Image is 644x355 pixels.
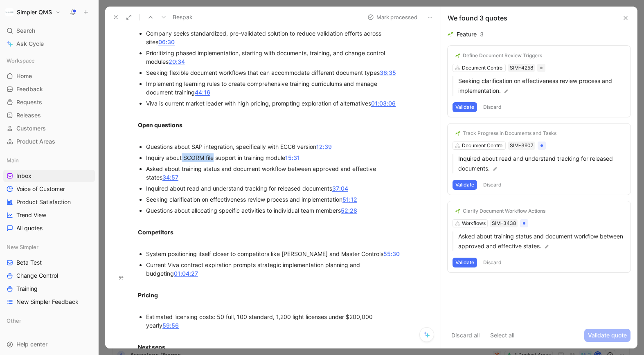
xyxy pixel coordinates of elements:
div: Company seeks standardized, pre-validated solution to reduce validation efforts across sites [146,29,400,46]
p: Seeking clarification on effectiveness review process and implementation. [458,76,626,96]
span: Bespak [173,12,193,22]
span: All quotes [16,224,43,232]
div: Questions about SAP integration, specifically with ECC6 version [146,142,400,151]
span: Inbox [16,172,32,180]
strong: Pricing [138,292,158,299]
span: New Simpler [7,243,38,251]
div: Current Viva contract expiration prompts strategic implementation planning and budgeting [146,261,400,278]
div: Help center [3,338,95,351]
a: Change Control [3,270,95,282]
img: 🌱 [448,31,453,37]
button: Validate [453,102,477,112]
div: We found 3 quotes [448,13,507,23]
span: Product Areas [16,137,55,146]
img: pen.svg [544,244,549,249]
div: Main [3,154,95,166]
button: Mark processed [364,11,421,23]
span: Home [16,72,32,80]
div: Prioritizing phased implementation, starting with documents, training, and change control modules [146,49,400,66]
button: Discard [480,258,504,267]
a: Releases [3,109,95,121]
a: 36:35 [380,69,396,76]
span: Releases [16,111,41,119]
a: Customers [3,122,95,135]
span: Trend View [16,211,46,219]
div: New SimplerBeta TestChange ControlTrainingNew Simpler Feedback [3,241,95,308]
div: Other [3,315,95,327]
p: Inquired about read and understand tracking for released documents. [458,154,626,173]
span: Other [7,317,21,325]
a: 44:16 [195,89,210,96]
span: Ask Cycle [16,39,44,49]
a: 06:30 [158,38,175,45]
button: 🌱Clarify Document Workflow Actions [453,206,548,216]
p: Asked about training status and document workflow between approved and effective states. [458,231,626,251]
div: Feature [457,29,477,39]
div: Questions about allocating specific activities to individual team members [146,206,400,215]
button: 🌱Track Progress in Documents and Tasks [453,128,559,138]
a: Requests [3,96,95,108]
a: Ask Cycle [3,38,95,50]
span: Change Control [16,272,58,280]
div: Other [3,315,95,329]
a: Training [3,283,95,295]
button: Discard [480,180,504,190]
h1: Simpler QMS [17,9,52,16]
a: Feedback [3,83,95,95]
a: 37:04 [332,185,348,192]
a: Voice of Customer [3,183,95,195]
div: Implementing learning rules to create comprehensive training curriculums and manage document trai... [146,79,400,97]
img: Simpler QMS [5,8,14,16]
span: Beta Test [16,258,42,267]
div: Inquiry about SCORM file support in training module [146,153,400,162]
div: 3 [480,29,484,39]
div: Search [3,25,95,37]
a: 51:12 [342,196,357,203]
span: Training [16,285,38,293]
button: Validate [453,258,477,267]
span: Workspace [7,56,35,65]
div: Seeking clarification on effectiveness review process and implementation [146,195,400,204]
a: 52:28 [341,207,357,214]
div: Define Document Review Triggers [463,52,542,59]
img: pen.svg [503,88,509,94]
a: 55:30 [383,250,400,257]
span: Voice of Customer [16,185,65,193]
a: Home [3,70,95,82]
div: New Simpler [3,241,95,253]
a: Beta Test [3,256,95,269]
div: Clarify Document Workflow Actions [463,208,545,214]
a: Product Areas [3,135,95,148]
a: 34:57 [162,174,178,181]
div: Track Progress in Documents and Tasks [463,130,556,137]
img: 🌱 [455,53,460,58]
div: MainInboxVoice of CustomerProduct SatisfactionTrend ViewAll quotes [3,154,95,234]
a: 01:04:27 [174,270,198,277]
span: Product Satisfaction [16,198,71,206]
button: Validate [453,180,477,190]
strong: Competitors [138,229,173,236]
button: Simpler QMSSimpler QMS [3,7,63,18]
img: 🌱 [455,209,460,213]
a: 15:31 [285,154,300,161]
span: Requests [16,98,42,106]
a: 20:34 [169,58,185,65]
a: 59:56 [162,322,179,329]
a: Trend View [3,209,95,221]
div: Viva is current market leader with high pricing, prompting exploration of alternatives [146,99,400,108]
a: Product Satisfaction [3,196,95,208]
div: Workspace [3,54,95,67]
div: Inquired about read and understand tracking for released documents [146,184,400,193]
button: Discard all [448,329,483,342]
span: Main [7,156,19,164]
img: 🌱 [455,131,460,136]
a: 01:03:06 [371,100,396,107]
div: System positioning itself closer to competitors like [PERSON_NAME] and Master Controls [146,249,400,258]
a: New Simpler Feedback [3,296,95,308]
button: 🌱Define Document Review Triggers [453,51,545,61]
span: Search [16,26,35,36]
span: Help center [16,341,47,348]
a: All quotes [3,222,95,234]
span: New Simpler Feedback [16,298,79,306]
img: pen.svg [492,166,498,172]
